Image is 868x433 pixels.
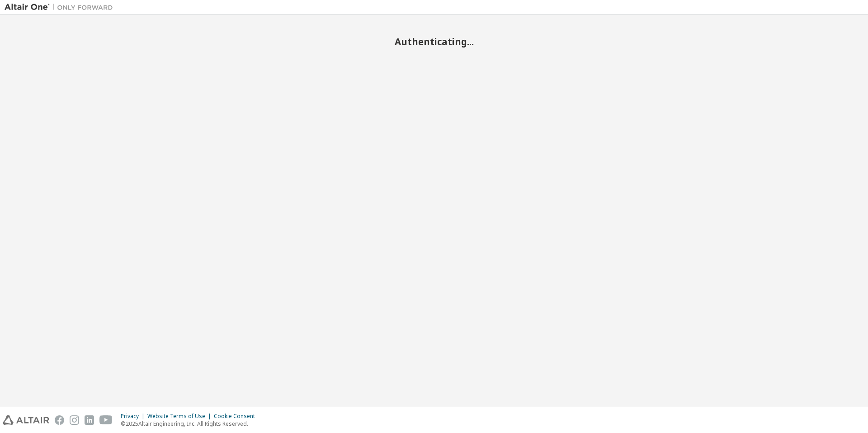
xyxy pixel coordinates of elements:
[214,413,260,420] div: Cookie Consent
[5,36,863,48] h2: Authenticating...
[147,413,214,420] div: Website Terms of Use
[5,3,118,12] img: Altair One
[55,415,64,425] img: facebook.svg
[121,420,260,428] p: © 2025 Altair Engineering, Inc. All Rights Reserved.
[99,415,113,425] img: youtube.svg
[70,415,79,425] img: instagram.svg
[3,415,49,425] img: altair_logo.svg
[85,415,94,425] img: linkedin.svg
[121,413,147,420] div: Privacy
